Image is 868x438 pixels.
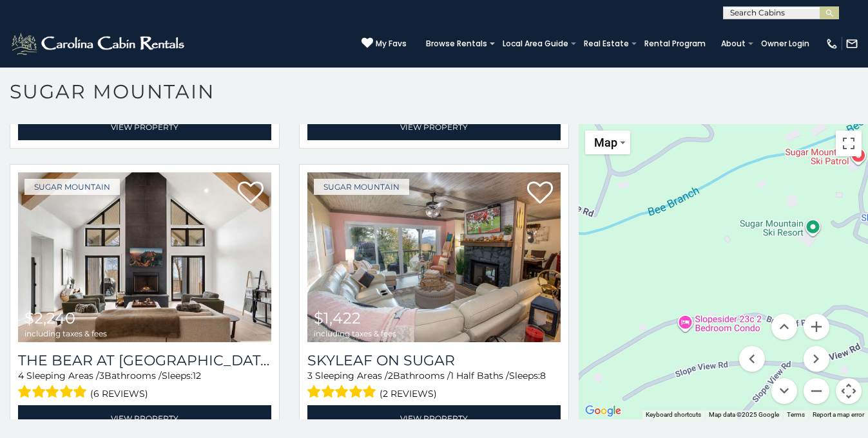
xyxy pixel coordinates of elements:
[90,385,148,402] span: (6 reviews)
[638,35,712,53] a: Rental Program
[804,378,829,404] button: Zoom out
[307,370,313,381] span: 3
[594,136,617,149] span: Map
[709,411,779,418] span: Map data ©2025 Google
[307,172,561,342] img: Skyleaf on Sugar
[238,180,264,207] a: Add to favorites
[804,314,829,340] button: Zoom in
[18,352,271,369] a: The Bear At [GEOGRAPHIC_DATA]
[577,35,635,53] a: Real Estate
[420,35,494,53] a: Browse Rentals
[646,410,701,419] button: Keyboard shortcuts
[825,37,838,50] img: phone-regular-white.png
[755,35,816,53] a: Owner Login
[18,172,271,342] img: The Bear At Sugar Mountain
[527,180,553,207] a: Add to favorites
[99,370,104,381] span: 3
[585,131,630,154] button: Change map style
[314,309,361,327] span: $1,422
[24,179,120,195] a: Sugar Mountain
[388,370,393,381] span: 2
[380,385,437,402] span: (2 reviews)
[314,329,396,338] span: including taxes & fees
[193,370,201,381] span: 12
[18,114,271,140] a: View Property
[307,369,561,402] div: Sleeping Areas / Bathrooms / Sleeps:
[307,114,561,140] a: View Property
[362,37,407,50] a: My Favs
[540,370,546,381] span: 8
[24,309,75,327] span: $2,240
[836,378,862,404] button: Map camera controls
[804,346,829,372] button: Move right
[307,172,561,342] a: Skyleaf on Sugar $1,422 including taxes & fees
[18,405,271,432] a: View Property
[845,37,858,50] img: mail-regular-white.png
[376,38,407,50] span: My Favs
[18,352,271,369] h3: The Bear At Sugar Mountain
[307,405,561,432] a: View Property
[18,369,271,402] div: Sleeping Areas / Bathrooms / Sleeps:
[771,378,797,404] button: Move down
[496,35,575,53] a: Local Area Guide
[582,403,624,419] a: Open this area in Google Maps (opens a new window)
[582,403,624,419] img: Google
[10,31,188,57] img: White-1-2.png
[739,346,765,372] button: Move left
[787,411,805,418] a: Terms (opens in new tab)
[450,370,509,381] span: 1 Half Baths /
[18,172,271,342] a: The Bear At Sugar Mountain $2,240 including taxes & fees
[18,370,24,381] span: 4
[771,314,797,340] button: Move up
[307,352,561,369] a: Skyleaf on Sugar
[24,329,107,338] span: including taxes & fees
[813,411,864,418] a: Report a map error
[715,35,752,53] a: About
[314,179,409,195] a: Sugar Mountain
[836,131,862,156] button: Toggle fullscreen view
